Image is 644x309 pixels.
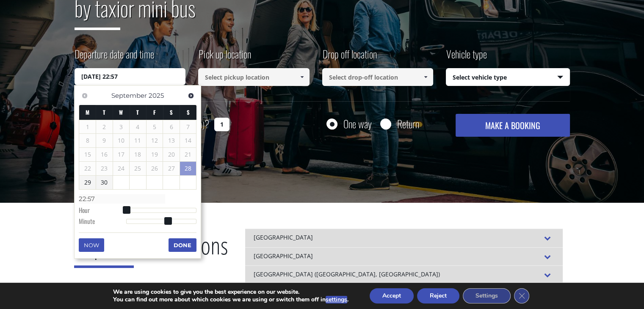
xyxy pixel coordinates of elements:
[326,296,347,303] button: settings
[180,134,196,147] span: 14
[103,108,105,116] span: Tuesday
[169,238,196,252] button: Done
[96,120,113,134] span: 2
[96,148,113,161] span: 16
[75,47,154,68] label: Departure date and time
[343,119,372,129] label: One way
[146,148,163,161] span: 19
[113,288,348,296] p: We are using cookies to give you the best experience on our website.
[111,91,147,99] span: September
[295,68,309,86] a: Show All Items
[113,134,130,147] span: 10
[198,47,251,68] label: Pick up location
[75,114,209,135] label: How many passengers ?
[79,162,96,175] span: 22
[113,120,130,134] span: 3
[96,176,113,189] a: 30
[146,162,163,175] span: 26
[163,134,180,147] span: 13
[79,176,96,189] a: 29
[79,90,90,101] a: Previous
[198,68,310,86] input: Select pickup location
[86,108,89,116] span: Monday
[322,68,434,86] input: Select drop-off location
[397,119,419,129] label: Return
[180,148,196,161] span: 21
[149,91,164,99] span: 2025
[170,108,173,116] span: Saturday
[79,148,96,161] span: 15
[79,238,104,252] button: Now
[130,162,146,175] span: 25
[79,134,96,147] span: 8
[136,108,139,116] span: Thursday
[113,148,130,161] span: 17
[96,134,113,147] span: 9
[163,120,180,134] span: 6
[245,229,563,247] div: [GEOGRAPHIC_DATA]
[514,288,529,303] button: Close GDPR Cookie Banner
[96,162,113,175] span: 23
[119,108,123,116] span: Wednesday
[419,68,433,86] a: Show All Items
[146,134,163,147] span: 12
[185,90,196,101] a: Next
[417,288,459,303] button: Reject
[463,288,511,303] button: Settings
[81,92,88,99] span: Previous
[130,148,146,161] span: 18
[113,162,130,175] span: 24
[79,120,96,134] span: 1
[130,134,146,147] span: 11
[180,162,196,175] a: 28
[370,288,414,303] button: Accept
[245,265,563,284] div: [GEOGRAPHIC_DATA] ([GEOGRAPHIC_DATA], [GEOGRAPHIC_DATA])
[153,108,156,116] span: Friday
[113,296,348,303] p: You can find out more about which cookies we are using or switch them off in .
[446,69,569,86] span: Select vehicle type
[187,108,190,116] span: Sunday
[79,206,126,217] dt: Hour
[456,114,569,137] button: MAKE A BOOKING
[130,120,146,134] span: 4
[188,92,194,99] span: Next
[446,47,487,68] label: Vehicle type
[245,247,563,266] div: [GEOGRAPHIC_DATA]
[180,120,196,134] span: 7
[322,47,377,68] label: Drop off location
[79,217,126,228] dt: Minute
[163,162,180,175] span: 27
[163,148,180,161] span: 20
[146,120,163,134] span: 5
